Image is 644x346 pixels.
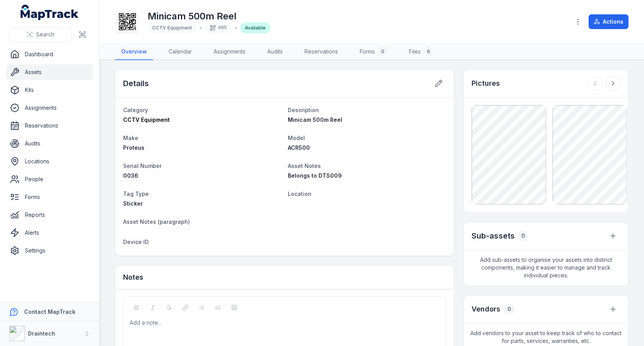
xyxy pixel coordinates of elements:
span: CCTV Equipment [152,25,192,31]
a: Kits [6,82,93,98]
a: Assets [6,64,93,80]
span: 0036 [123,172,138,179]
a: Files6 [403,44,439,60]
h3: Vendors [472,304,500,315]
strong: Contact MapTrack [24,308,75,315]
span: Asset Notes (paragraph) [123,218,190,225]
a: Assignments [207,44,252,60]
span: Serial Number [123,163,162,169]
a: Alerts [6,225,93,240]
a: Assignments [6,100,93,116]
div: 0 [503,304,514,315]
a: Reports [6,207,93,223]
span: Belongs to DTS009 [288,172,342,179]
h2: Sub-assets [472,230,514,241]
h2: Details [123,78,149,89]
a: Calendar [162,44,198,60]
span: Category [123,107,148,113]
h3: Pictures [472,78,500,89]
button: Search [9,27,72,42]
a: Reservations [298,44,344,60]
span: Description [288,107,319,113]
button: Actions [588,14,628,29]
a: Forms0 [353,44,393,60]
span: Model [288,135,305,141]
span: CCTV Equipment [123,116,170,123]
span: Add sub-assets to organise your assets into distinct components, making it easier to manage and t... [464,250,628,285]
a: People [6,171,93,187]
span: Asset Notes [288,163,321,169]
span: ACR500 [288,144,310,151]
a: Locations [6,154,93,169]
a: Settings [6,243,93,258]
h3: Notes [123,272,143,283]
a: Dashboard [6,47,93,62]
div: 605 [205,22,231,33]
span: Search [36,31,54,38]
span: Tag Type [123,190,149,197]
a: Reservations [6,118,93,133]
span: Minicam 500m Reel [288,116,342,123]
a: MapTrack [21,5,79,20]
strong: Draintech [28,330,55,337]
a: Audits [261,44,289,60]
div: 0 [378,47,387,56]
span: Sticker [123,200,143,207]
a: Overview [115,44,153,60]
a: Forms [6,189,93,205]
div: 0 [517,230,528,241]
div: 6 [424,47,433,56]
a: Audits [6,136,93,151]
span: Proteus [123,144,144,151]
span: Make [123,135,138,141]
span: Device ID [123,239,149,245]
h1: Minicam 500m Reel [148,10,270,22]
div: Available [240,22,270,33]
span: Location [288,190,312,197]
